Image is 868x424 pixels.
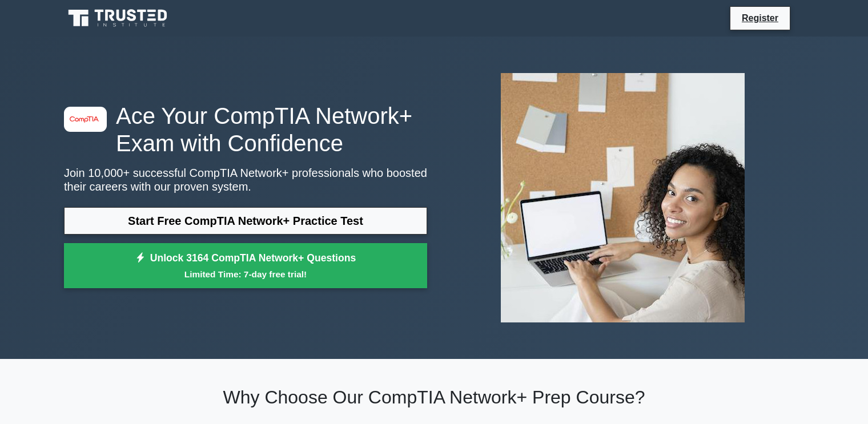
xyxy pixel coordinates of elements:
a: Unlock 3164 CompTIA Network+ QuestionsLimited Time: 7-day free trial! [64,243,427,289]
small: Limited Time: 7-day free trial! [78,268,413,281]
h2: Why Choose Our CompTIA Network+ Prep Course? [64,386,804,408]
p: Join 10,000+ successful CompTIA Network+ professionals who boosted their careers with our proven ... [64,166,427,193]
a: Start Free CompTIA Network+ Practice Test [64,207,427,235]
h1: Ace Your CompTIA Network+ Exam with Confidence [64,102,427,157]
a: Register [735,11,785,25]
